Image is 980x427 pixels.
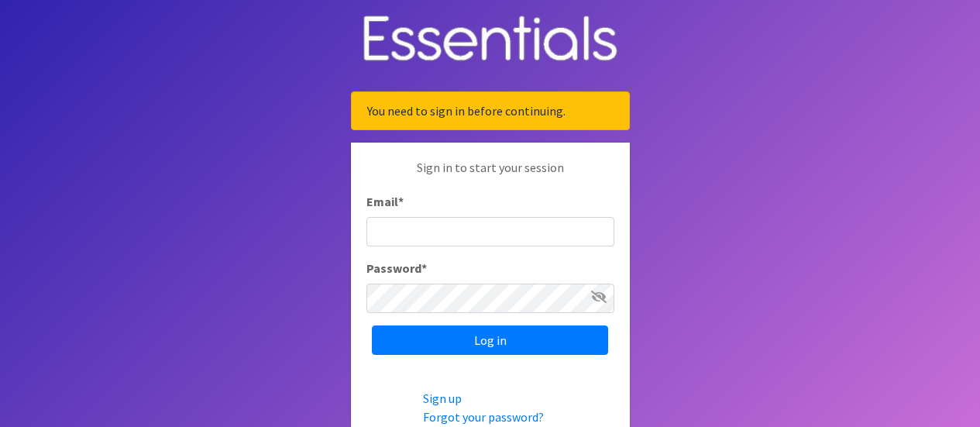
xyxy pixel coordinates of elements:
abbr: required [421,260,427,276]
a: Forgot your password? [423,409,544,425]
abbr: required [398,194,404,209]
a: Sign up [423,391,462,406]
p: Sign in to start your session [366,158,614,192]
label: Email [366,192,404,211]
input: Log in [372,325,608,355]
div: You need to sign in before continuing. [351,91,630,130]
label: Password [366,259,427,277]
